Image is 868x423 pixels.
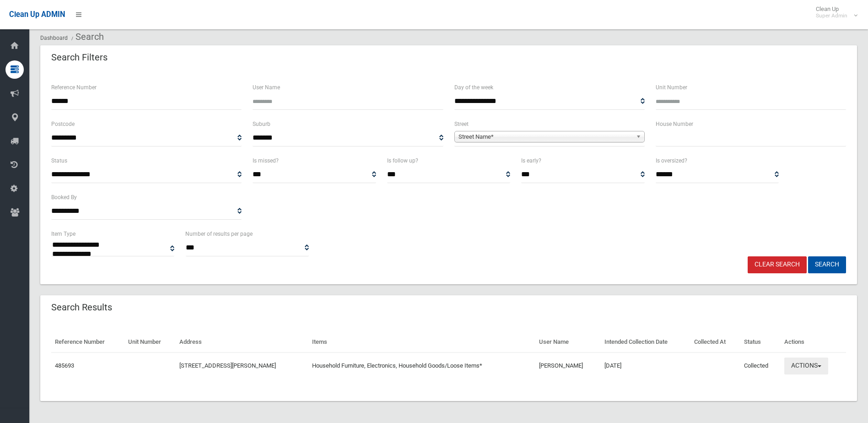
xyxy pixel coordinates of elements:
label: Day of the week [454,82,493,92]
label: User Name [253,82,280,92]
th: Items [308,332,535,352]
th: Actions [781,332,846,352]
label: Item Type [51,229,75,239]
button: Actions [784,358,828,374]
small: Super Admin [816,12,847,19]
label: Suburb [253,119,270,129]
button: Search [808,256,846,273]
header: Search Results [40,298,123,316]
span: Clean Up [811,5,857,19]
label: Is follow up? [387,156,418,166]
label: Reference Number [51,82,97,92]
a: Dashboard [40,35,68,41]
label: Number of results per page [185,229,253,239]
label: Postcode [51,119,75,129]
label: Unit Number [656,82,687,92]
header: Search Filters [40,49,119,66]
a: [STREET_ADDRESS][PERSON_NAME] [179,362,276,369]
th: Reference Number [51,332,124,352]
label: House Number [656,119,693,129]
label: Is early? [521,156,541,166]
label: Is oversized? [656,156,687,166]
li: Search [69,28,104,45]
a: 485693 [55,362,74,369]
label: Status [51,156,67,166]
label: Booked By [51,192,77,202]
th: Address [176,332,308,352]
label: Is missed? [253,156,279,166]
td: [DATE] [601,352,691,379]
span: Clean Up ADMIN [9,10,65,19]
label: Street [454,119,469,129]
span: Street Name* [458,131,632,142]
td: Collected [740,352,781,379]
th: User Name [535,332,601,352]
th: Unit Number [124,332,176,352]
td: Household Furniture, Electronics, Household Goods/Loose Items* [308,352,535,379]
th: Intended Collection Date [601,332,691,352]
th: Collected At [690,332,740,352]
td: [PERSON_NAME] [535,352,601,379]
a: Clear Search [748,256,807,273]
th: Status [740,332,781,352]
